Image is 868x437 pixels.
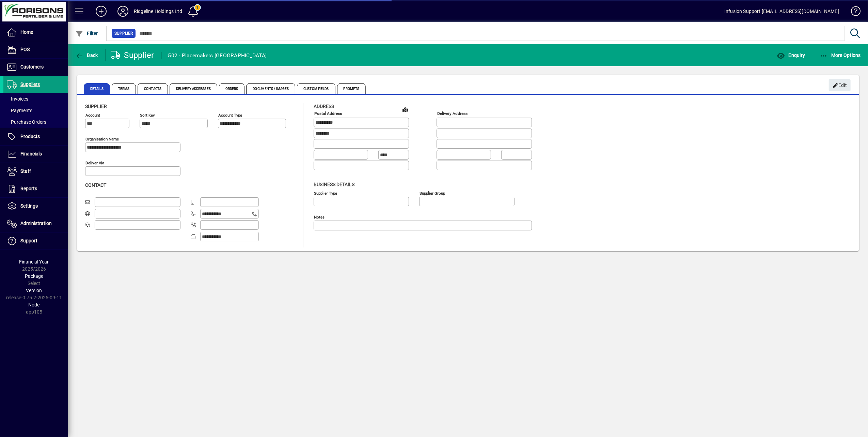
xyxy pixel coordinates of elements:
[114,30,133,37] span: Supplier
[297,83,335,94] span: Custom Fields
[20,238,37,243] span: Support
[820,52,861,58] span: More Options
[3,163,68,180] a: Staff
[218,113,242,118] mat-label: Account Type
[20,81,40,87] span: Suppliers
[20,186,37,191] span: Reports
[337,83,366,94] span: Prompts
[20,221,52,226] span: Administration
[85,161,104,165] mat-label: Deliver via
[19,259,49,265] span: Financial Year
[74,27,100,40] button: Filter
[3,105,68,116] a: Payments
[140,113,155,118] mat-label: Sort key
[20,168,31,174] span: Staff
[219,83,245,94] span: Orders
[138,83,168,94] span: Contacts
[85,113,100,118] mat-label: Account
[3,198,68,215] a: Settings
[20,203,38,209] span: Settings
[112,83,136,94] span: Terms
[84,83,110,94] span: Details
[3,93,68,105] a: Invoices
[246,83,295,94] span: Documents / Images
[777,52,805,58] span: Enquiry
[7,108,32,113] span: Payments
[400,104,411,115] a: View on map
[420,191,445,195] mat-label: Supplier group
[724,6,839,17] div: Infusion Support [EMAIL_ADDRESS][DOMAIN_NAME]
[20,151,42,156] span: Financials
[85,104,107,109] span: Supplier
[75,52,98,58] span: Back
[74,49,100,61] button: Back
[75,31,98,36] span: Filter
[3,146,68,163] a: Financials
[775,49,807,61] button: Enquiry
[3,215,68,232] a: Administration
[314,104,334,109] span: Address
[85,182,106,188] span: Contact
[112,5,134,17] button: Profile
[20,64,44,70] span: Customers
[3,128,68,145] a: Products
[20,47,30,52] span: POS
[3,180,68,197] a: Reports
[29,302,40,307] span: Node
[20,29,33,35] span: Home
[829,79,851,91] button: Edit
[111,50,154,61] div: Supplier
[314,214,325,219] mat-label: Notes
[3,232,68,250] a: Support
[833,80,847,91] span: Edit
[90,5,112,17] button: Add
[85,137,119,141] mat-label: Organisation name
[168,50,267,61] div: 502 - Placemakers [GEOGRAPHIC_DATA]
[7,119,46,125] span: Purchase Orders
[25,273,43,279] span: Package
[68,49,106,61] app-page-header-button: Back
[26,288,42,293] span: Version
[3,41,68,58] a: POS
[170,83,217,94] span: Delivery Addresses
[3,24,68,41] a: Home
[134,6,182,17] div: Ridgeline Holdings Ltd
[3,116,68,128] a: Purchase Orders
[846,1,859,24] a: Knowledge Base
[7,96,28,102] span: Invoices
[314,191,337,195] mat-label: Supplier type
[818,49,863,61] button: More Options
[3,59,68,76] a: Customers
[314,182,354,187] span: Business details
[20,134,40,139] span: Products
